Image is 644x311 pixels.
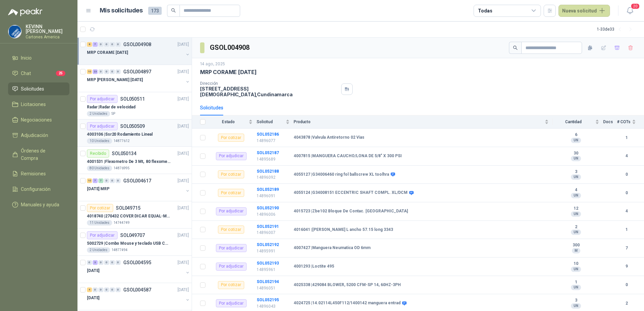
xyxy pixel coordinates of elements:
p: [DATE] [178,96,189,102]
div: UN [571,193,581,198]
p: 14895991 [257,248,290,254]
a: Por adjudicarSOL049707[DATE] 5002729 |Combo Mouse y teclado USB COMBO LOGITECH MK120 TECLADO Y MO... [77,229,192,256]
div: 0 [93,287,98,292]
p: [STREET_ADDRESS] [DEMOGRAPHIC_DATA] , Cundinamarca [200,86,339,97]
div: Por adjudicar [87,95,118,103]
p: [DATE] [87,295,99,301]
p: SOL049715 [116,206,140,210]
b: 3 [553,298,599,303]
div: 10 [87,178,92,183]
div: 11 Unidades [87,220,112,226]
span: Remisiones [21,170,46,177]
span: Producto [294,119,543,124]
p: 14896092 [257,174,290,181]
p: Cartones America [26,35,69,39]
a: SOL052190 [257,206,279,210]
p: 5002729 | Combo Mouse y teclado USB COMBO LOGITECH MK120 TECLADO Y MOUSE ALAMBRICO PLUG-AND-PLAY ... [87,240,171,247]
div: Solicitudes [200,104,223,111]
th: Producto [294,115,553,129]
span: Adjudicación [21,132,48,139]
a: Manuales y ayuda [8,198,69,211]
b: 4001293 | Loctite 495 [294,264,334,269]
p: KEVINN [PERSON_NAME] [26,24,69,34]
a: Chat25 [8,67,69,80]
div: 10 [87,69,92,74]
span: Solicitudes [21,85,44,93]
div: 2 Unidades [87,111,110,116]
b: 3 [553,169,599,175]
span: Solicitud [257,119,284,124]
div: 7 [93,42,98,47]
h1: Mis solicitudes [100,6,143,15]
b: 4016041 | [PERSON_NAME] L ancho 57.15 long 3343 [294,227,393,233]
b: 300 [553,243,599,248]
div: 23 [93,69,98,74]
span: Negociaciones [21,116,52,124]
div: 7 [93,178,98,183]
div: Todas [478,7,492,14]
p: 14896007 [257,230,290,236]
span: 173 [148,7,162,15]
b: 2 [617,300,636,307]
span: 20 [631,3,640,9]
p: [DATE] [87,268,99,274]
a: SOL052191 [257,224,279,229]
b: 12 [553,206,599,211]
span: Licitaciones [21,101,46,108]
p: [DATE] [178,123,189,130]
div: 0 [116,178,121,183]
p: GSOL004617 [123,178,151,183]
div: UN [571,156,581,161]
div: Por adjudicar [87,231,118,239]
div: Por cotizar [218,170,244,178]
p: 14877494 [111,247,128,253]
p: [DATE] [178,150,189,157]
p: [DATE] [178,178,189,184]
a: SOL052193 [257,261,279,266]
b: 0 [617,171,636,178]
span: # COTs [617,119,631,124]
div: 3 [93,260,98,265]
p: [DATE] [178,205,189,211]
th: Cantidad [553,115,603,129]
a: Remisiones [8,167,69,180]
p: 14895961 [257,267,290,273]
b: 2 [553,224,599,230]
b: 4025338 | 429084 BLOWER, 5200 CFM-SP 14, 60HZ-3PH [294,282,401,288]
span: Configuración [21,185,51,193]
img: Logo peakr [8,8,42,16]
p: 14896006 [257,211,290,218]
b: 4055127 | G34006460 ring fol ballscrew XL toolhra [294,172,389,177]
p: Radar | Radar de velocidad [87,104,135,110]
div: 4 [87,287,92,292]
a: 0 3 0 0 0 0 GSOL004595[DATE] [DATE] [87,258,190,280]
div: 0 [98,260,103,265]
p: SOL050509 [120,124,145,129]
div: M [572,248,580,253]
p: [DATE] [178,232,189,239]
th: Docs [603,115,617,129]
img: Company Logo [8,25,21,38]
b: 4 [617,153,636,159]
div: Por adjudicar [216,152,247,160]
b: 30 [553,151,599,156]
a: 8 7 0 0 0 0 GSOL004908[DATE] MRP CORAME [DATE] [87,40,190,62]
p: MRP CORAME [DATE] [87,49,128,56]
a: Negociaciones [8,113,69,126]
div: 0 [110,287,115,292]
div: 7 [98,178,103,183]
p: [DATE] [178,41,189,48]
p: MRP [PERSON_NAME] [DATE] [87,77,143,83]
div: 0 [87,260,92,265]
div: Por cotizar [87,204,113,212]
a: SOL052195 [257,298,279,302]
a: SOL052186 [257,132,279,137]
span: 25 [56,71,65,76]
b: 10 [553,261,599,267]
div: Por cotizar [218,134,244,142]
button: 20 [624,5,636,17]
b: 1 [617,227,636,233]
a: SOL052188 [257,169,279,174]
th: Solicitud [257,115,294,129]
